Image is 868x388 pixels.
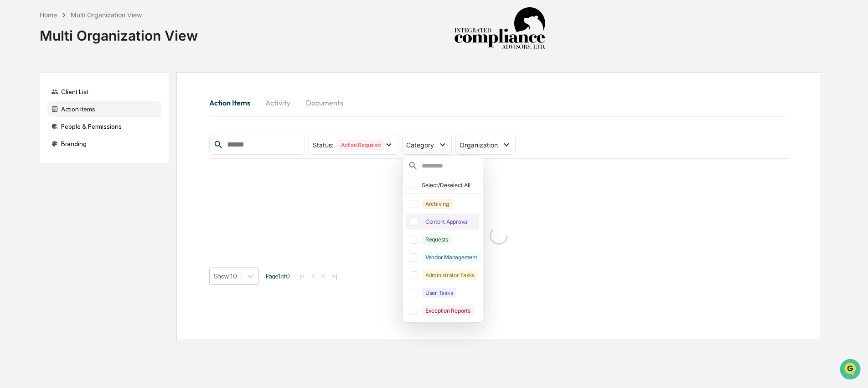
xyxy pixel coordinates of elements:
div: We're available if you need us! [31,79,115,86]
div: Administrator Tasks [422,270,478,280]
span: Page 1 of 0 [266,273,290,280]
span: Data Lookup [18,132,57,142]
div: Start new chat [31,70,150,79]
div: Multi Organization View [71,11,142,19]
a: 🖐️Preclearance [5,111,62,128]
span: Pylon [91,155,110,162]
div: 🗄️ [66,116,73,123]
span: Preclearance [18,115,59,124]
div: Archiving [422,199,453,209]
div: Requests [422,234,452,245]
button: |< [297,273,307,280]
a: 🗄️Attestations [62,111,117,128]
div: Home [40,11,57,19]
span: Organization [460,141,498,149]
a: 🔎Data Lookup [5,129,61,145]
div: People & Permissions [47,118,161,135]
button: Start new chat [155,73,166,84]
button: >| [330,273,340,280]
div: Exception Reports [422,305,474,316]
a: Powered byPylon [64,154,110,162]
div: User Tasks [422,288,457,298]
div: activity tabs [209,92,788,114]
span: Attestations [75,115,113,124]
button: > [319,273,328,280]
div: Multi Organization View [40,20,198,44]
div: Content Approval [422,216,472,227]
iframe: Open customer support [839,358,863,383]
span: Status : [313,141,334,149]
p: How can we help? [9,19,166,34]
button: < [309,273,318,280]
div: Client List [47,84,161,100]
div: 🔎 [9,133,16,141]
div: Select/Deselect All [422,182,477,189]
button: Action Items [209,92,258,114]
button: Documents [299,92,351,114]
button: Activity [258,92,299,114]
div: 🖐️ [9,116,16,123]
img: 1746055101610-c473b297-6a78-478c-a979-82029cc54cd1 [9,70,26,86]
div: Vendor Management [422,252,481,262]
div: Action Items [47,101,161,117]
span: Category [406,141,434,149]
img: Integrated Compliance Advisors [454,7,545,50]
div: Action Required [337,140,384,150]
div: Branding [47,136,161,152]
